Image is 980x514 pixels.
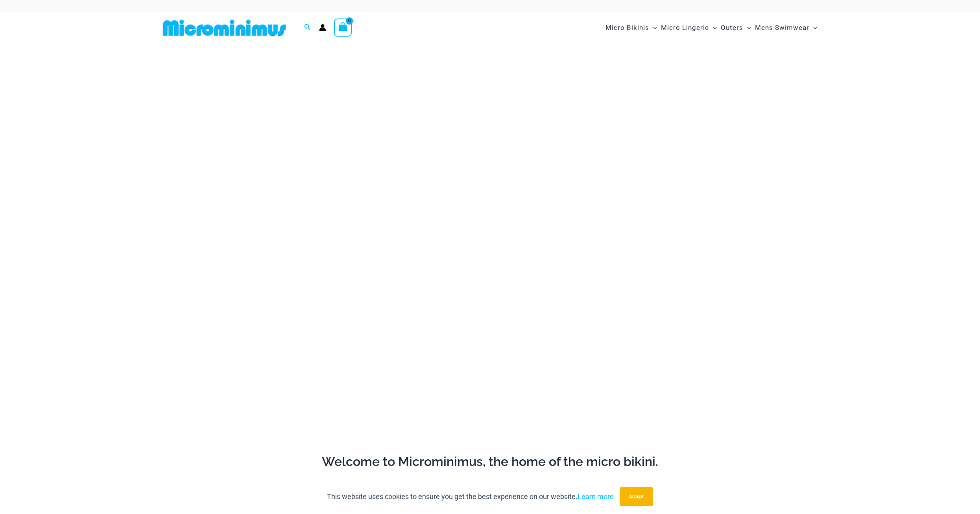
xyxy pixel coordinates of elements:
span: Menu Toggle [709,18,717,38]
span: Micro Lingerie [661,18,709,38]
button: Accept [620,487,653,506]
span: Outers [721,18,743,38]
a: Micro LingerieMenu ToggleMenu Toggle [659,16,719,40]
span: Menu Toggle [649,18,657,38]
span: Menu Toggle [743,18,751,38]
a: Micro BikinisMenu ToggleMenu Toggle [604,16,659,40]
a: View Shopping Cart, empty [334,18,352,37]
span: Mens Swimwear [755,18,809,38]
img: MM SHOP LOGO FLAT [160,19,289,37]
a: Mens SwimwearMenu ToggleMenu Toggle [753,16,819,40]
span: Menu Toggle [809,18,817,38]
a: Account icon link [319,24,326,31]
a: OutersMenu ToggleMenu Toggle [719,16,753,40]
span: Micro Bikinis [605,18,649,38]
h2: Welcome to Microminimus, the home of the micro bikini. [166,453,815,470]
h6: This is the extraordinary world of Microminimus, the ultimate destination for the micro bikini, c... [166,479,815,505]
nav: Site Navigation [602,15,821,41]
a: Learn more [578,492,614,501]
p: This website uses cookies to ensure you get the best experience on our website. [327,491,614,503]
a: Search icon link [304,23,311,33]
